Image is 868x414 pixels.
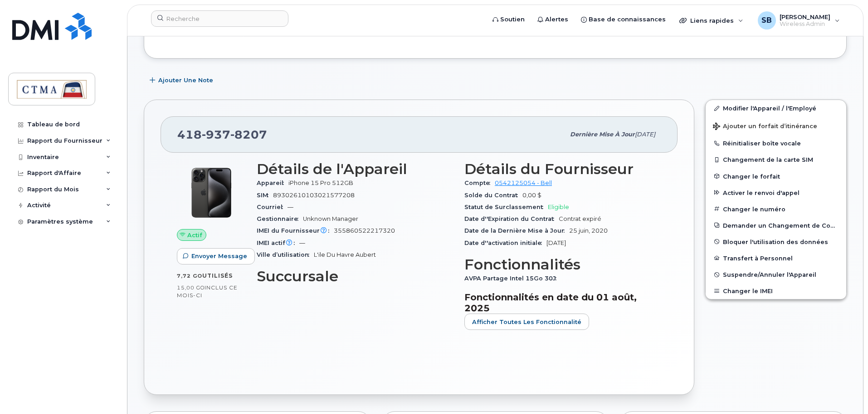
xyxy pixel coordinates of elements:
span: Compte [464,180,495,186]
img: iPhone_15_Pro_Black.png [184,165,239,220]
a: 0542125054 - Bell [495,180,552,186]
span: Date d''activation initiale [464,239,546,246]
span: Statut de Surclassement [464,204,548,210]
span: inclus ce mois-ci [177,284,238,299]
h3: Détails de l'Appareil [257,161,454,177]
button: Réinitialiser boîte vocale [706,135,846,151]
span: 355860522217320 [334,227,395,234]
span: Envoyer Message [191,252,247,260]
button: Changer le IMEI [706,283,846,299]
a: Modifier l'Appareil / l'Employé [706,100,846,116]
span: SB [761,15,772,26]
span: iPhone 15 Pro 512GB [288,180,353,186]
span: Soutien [500,15,525,24]
button: Changement de la carte SIM [706,151,846,168]
span: 418 [177,128,267,141]
span: 7,72 Go [177,273,202,279]
span: L'ile Du Havre Aubert [314,251,376,258]
span: Base de connaissances [589,15,666,24]
span: Unknown Manager [303,215,358,222]
span: Dernière mise à jour [570,131,635,138]
span: Appareil [257,180,288,186]
button: Changer le numéro [706,201,846,217]
h3: Fonctionnalités [464,256,661,273]
span: Solde du Contrat [464,192,522,199]
span: 89302610103021577208 [273,192,355,199]
button: Ajouter un forfait d’itinérance [706,116,846,135]
span: [PERSON_NAME] [780,13,830,20]
div: Sylvio Bénard [751,11,846,30]
span: — [288,204,293,210]
span: 937 [202,128,230,141]
button: Suspendre/Annuler l'Appareil [706,266,846,283]
button: Envoyer Message [177,248,255,264]
span: Gestionnaire [257,215,303,222]
span: Activer le renvoi d'appel [723,189,800,196]
h3: Succursale [257,268,454,284]
span: Suspendre/Annuler l'Appareil [723,271,816,278]
span: Alertes [545,15,568,24]
button: Afficher Toutes les Fonctionnalité [464,314,589,330]
span: 0,00 $ [522,192,541,199]
span: 25 juin, 2020 [569,227,608,234]
span: Ajouter un forfait d’itinérance [713,123,817,131]
span: 15,00 Go [177,284,205,291]
span: Eligible [548,204,569,210]
button: Demander un Changement de Compte [706,217,846,234]
button: Transfert à Personnel [706,250,846,266]
span: Afficher Toutes les Fonctionnalité [472,318,581,326]
span: 8207 [230,128,267,141]
button: Activer le renvoi d'appel [706,185,846,201]
span: Liens rapides [690,17,734,24]
span: AVPA Partage Intel 15Go 30J [464,275,561,282]
span: — [299,239,305,246]
span: IMEI du Fournisseur [257,227,334,234]
span: SIM [257,192,273,199]
a: Alertes [531,10,575,29]
span: Courriel [257,204,288,210]
span: Changer le forfait [723,173,780,180]
span: [DATE] [635,131,655,138]
span: Wireless Admin [780,20,830,28]
input: Recherche [151,10,288,27]
span: Date de la Dernière Mise à Jour [464,227,569,234]
button: Changer le forfait [706,168,846,185]
a: Base de connaissances [575,10,672,29]
span: Contrat expiré [559,215,601,222]
div: Liens rapides [673,11,750,30]
button: Ajouter une Note [144,72,221,89]
h3: Fonctionnalités en date du 01 août, 2025 [464,292,661,314]
span: Ajouter une Note [158,76,213,85]
span: Date d''Expiration du Contrat [464,215,559,222]
span: IMEI actif [257,239,299,246]
span: utilisés [202,272,233,279]
a: Soutien [486,10,531,29]
span: Ville d’utilisation [257,251,314,258]
button: Bloquer l'utilisation des données [706,234,846,250]
span: Actif [187,231,202,239]
h3: Détails du Fournisseur [464,161,661,177]
span: [DATE] [546,239,566,246]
